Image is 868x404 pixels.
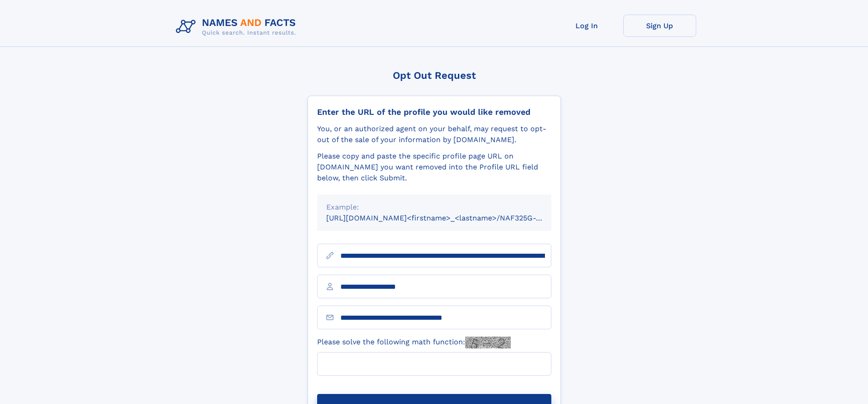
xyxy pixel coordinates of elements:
[326,214,569,222] small: [URL][DOMAIN_NAME]<firstname>_<lastname>/NAF325G-xxxxxxxx
[550,15,623,37] a: Log In
[317,123,551,145] div: You, or an authorized agent on your behalf, may request to opt-out of the sale of your informatio...
[172,15,303,39] img: Logo Names and Facts
[623,15,696,37] a: Sign Up
[317,107,551,117] div: Enter the URL of the profile you would like removed
[308,70,561,81] div: Opt Out Request
[326,202,542,213] div: Example:
[317,151,551,184] div: Please copy and paste the specific profile page URL on [DOMAIN_NAME] you want removed into the Pr...
[317,337,511,348] label: Please solve the following math function:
